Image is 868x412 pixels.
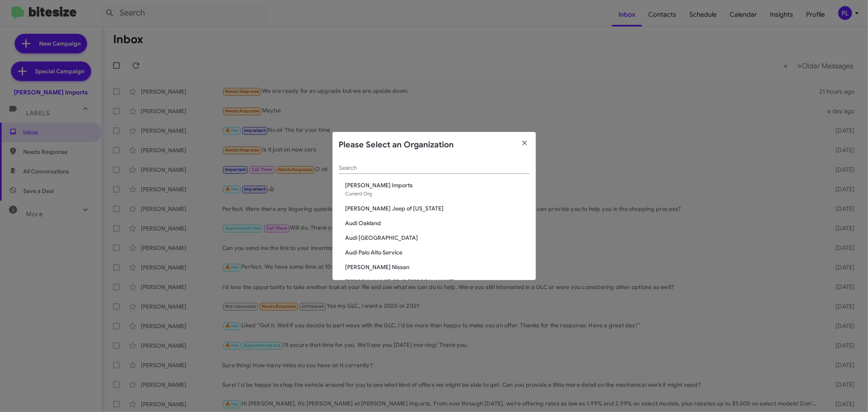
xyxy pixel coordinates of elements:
[345,234,529,242] span: Audi [GEOGRAPHIC_DATA]
[345,248,529,256] span: Audi Palo Alto Service
[339,138,454,151] h2: Please Select an Organization
[345,278,529,286] span: [PERSON_NAME] CDJR [PERSON_NAME]
[345,181,529,189] span: [PERSON_NAME] Imports
[345,204,529,213] span: [PERSON_NAME] Jeep of [US_STATE]
[345,263,529,271] span: [PERSON_NAME] Nissan
[345,219,529,227] span: Audi Oakland
[345,191,372,197] span: Current Org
